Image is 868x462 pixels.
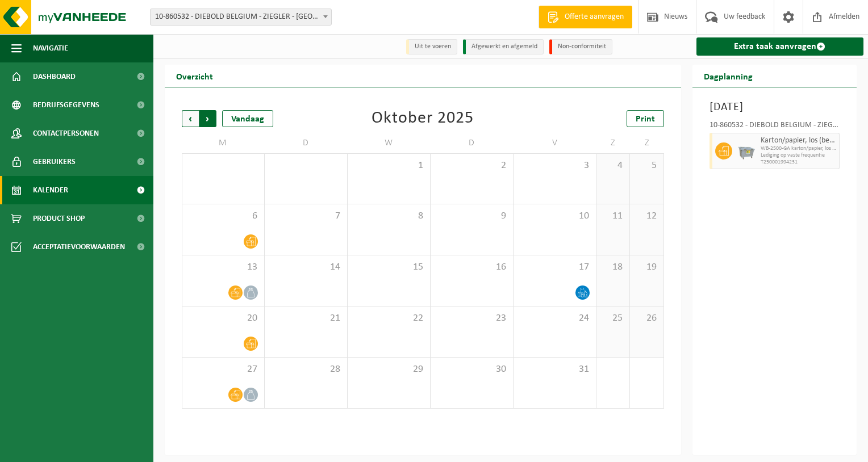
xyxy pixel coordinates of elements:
[636,210,657,222] span: 12
[353,210,424,222] span: 8
[182,133,265,153] td: M
[602,312,624,325] span: 25
[463,39,544,54] li: Afgewerkt en afgemeld
[265,133,348,153] td: D
[33,176,68,204] span: Kalender
[431,133,514,153] td: D
[519,312,590,325] span: 24
[710,99,840,116] h3: [DATE]
[33,62,76,91] span: Dashboard
[188,363,258,376] span: 27
[630,133,663,153] td: Z
[33,91,99,119] span: Bedrijfsgegevens
[636,312,657,325] span: 26
[270,312,341,325] span: 21
[436,261,507,274] span: 16
[436,363,507,376] span: 30
[761,152,837,159] span: Lediging op vaste frequentie
[519,261,590,274] span: 17
[188,312,258,325] span: 20
[602,159,624,172] span: 4
[761,159,837,166] span: T250001994231
[519,159,590,172] span: 3
[436,312,507,325] span: 23
[33,204,85,233] span: Product Shop
[710,121,840,133] div: 10-860532 - DIEBOLD BELGIUM - ZIEGLER - [GEOGRAPHIC_DATA]
[150,9,332,26] span: 10-860532 - DIEBOLD BELGIUM - ZIEGLER - AALST
[596,133,630,153] td: Z
[636,115,655,124] span: Print
[436,159,507,172] span: 2
[406,39,457,54] li: Uit te voeren
[188,261,258,274] span: 13
[602,210,624,222] span: 11
[353,159,424,172] span: 1
[165,65,224,87] h2: Overzicht
[636,159,657,172] span: 5
[33,233,125,261] span: Acceptatievoorwaarden
[436,210,507,222] span: 9
[353,261,424,274] span: 15
[353,312,424,325] span: 22
[696,37,864,56] a: Extra taak aanvragen
[199,110,216,127] span: Volgende
[348,133,431,153] td: W
[353,363,424,376] span: 29
[692,65,764,87] h2: Dagplanning
[372,110,474,127] div: Oktober 2025
[514,133,596,153] td: V
[519,210,590,222] span: 10
[761,145,837,152] span: WB-2500-GA karton/papier, los (bedrijven)
[636,261,657,274] span: 19
[188,210,258,222] span: 6
[222,110,273,127] div: Vandaag
[519,363,590,376] span: 31
[270,261,341,274] span: 14
[627,110,664,127] a: Print
[33,148,76,176] span: Gebruikers
[602,261,624,274] span: 18
[549,39,612,54] li: Non-conformiteit
[738,142,755,159] img: WB-2500-GAL-GY-01
[151,9,331,25] span: 10-860532 - DIEBOLD BELGIUM - ZIEGLER - AALST
[761,136,837,145] span: Karton/papier, los (bedrijven)
[33,34,68,62] span: Navigatie
[270,363,341,376] span: 28
[182,110,199,127] span: Vorige
[270,210,341,222] span: 7
[539,6,632,28] a: Offerte aanvragen
[33,119,99,148] span: Contactpersonen
[562,11,627,23] span: Offerte aanvragen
